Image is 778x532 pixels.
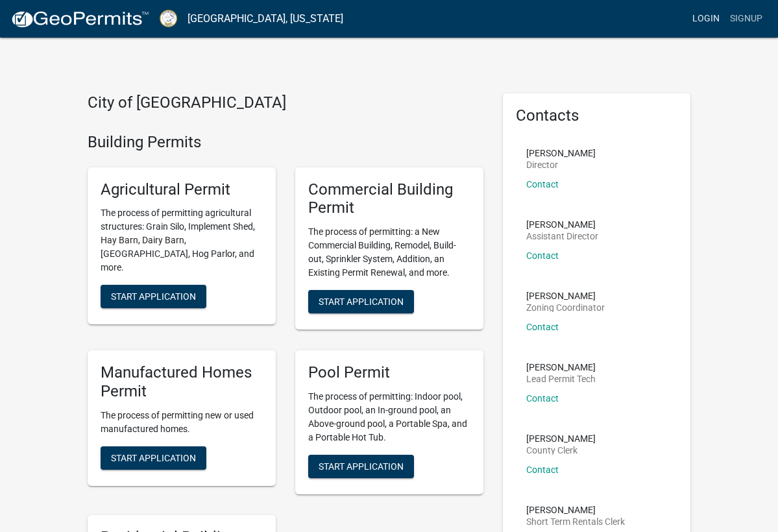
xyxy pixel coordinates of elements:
p: [PERSON_NAME] [526,220,598,229]
h4: Building Permits [88,133,483,152]
h5: Commercial Building Permit [308,180,470,218]
p: The process of permitting agricultural structures: Grain Silo, Implement Shed, Hay Barn, Dairy Ba... [101,206,263,274]
h4: City of [GEOGRAPHIC_DATA] [88,93,483,112]
p: [PERSON_NAME] [526,363,596,372]
p: Director [526,160,596,169]
button: Start Application [308,455,414,478]
span: Start Application [111,291,196,302]
a: Contact [526,250,559,261]
span: Start Application [319,296,404,307]
p: [PERSON_NAME] [526,149,596,158]
a: Contact [526,465,559,475]
p: Assistant Director [526,232,598,241]
h5: Contacts [516,106,678,125]
img: Putnam County, Georgia [160,10,177,27]
p: [PERSON_NAME] [526,434,596,443]
p: Zoning Coordinator [526,303,605,312]
h5: Manufactured Homes Permit [101,363,263,401]
button: Start Application [101,446,206,470]
h5: Agricultural Permit [101,180,263,199]
a: Signup [725,6,768,31]
a: Contact [526,179,559,189]
a: Contact [526,393,559,404]
p: [PERSON_NAME] [526,505,625,514]
span: Start Application [319,461,404,471]
span: Start Application [111,452,196,463]
a: [GEOGRAPHIC_DATA], [US_STATE] [188,8,343,30]
p: County Clerk [526,446,596,455]
p: The process of permitting: a New Commercial Building, Remodel, Build-out, Sprinkler System, Addit... [308,225,470,280]
a: Contact [526,322,559,332]
a: Login [687,6,725,31]
h5: Pool Permit [308,363,470,382]
p: [PERSON_NAME] [526,291,605,300]
p: The process of permitting: Indoor pool, Outdoor pool, an In-ground pool, an Above-ground pool, a ... [308,390,470,444]
p: Lead Permit Tech [526,374,596,383]
p: The process of permitting new or used manufactured homes. [101,409,263,436]
button: Start Application [308,290,414,313]
p: Short Term Rentals Clerk [526,517,625,526]
button: Start Application [101,285,206,308]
